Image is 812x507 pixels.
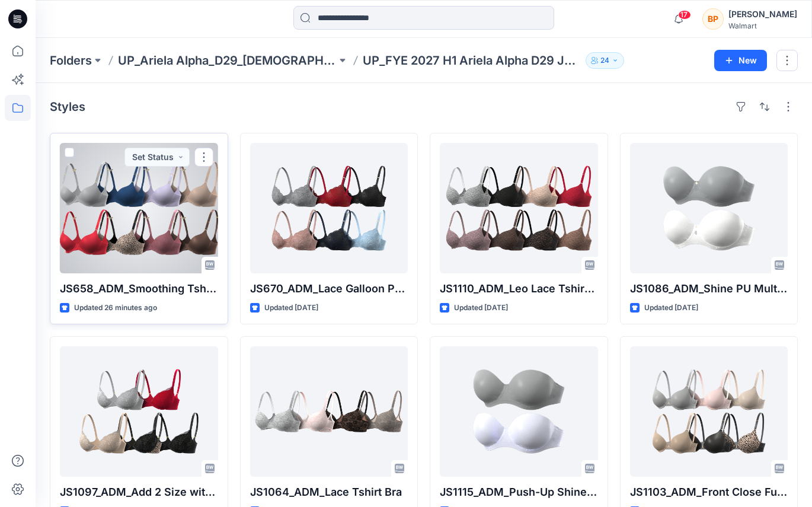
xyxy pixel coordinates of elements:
button: 24 [586,52,624,69]
a: JS1115_ADM_Push-Up Shine Strapless [440,346,598,477]
a: JS1097_ADM_Add 2 Size with Lace Galloon Cups [60,346,218,477]
p: 24 [600,54,609,67]
button: New [714,50,767,71]
p: Updated [DATE] [644,302,698,314]
h4: Styles [50,100,85,114]
p: Updated [DATE] [264,302,318,314]
div: Walmart [728,21,797,30]
a: Folders [50,52,92,69]
a: JS658_ADM_Smoothing Tshirt Bra [60,143,218,273]
a: JS1086_ADM_Shine PU Multiway [630,143,788,273]
a: JS1110_ADM_Leo Lace Tshirt Bra [440,143,598,273]
p: Updated 26 minutes ago [74,302,157,314]
p: JS658_ADM_Smoothing Tshirt Bra [60,280,218,297]
a: JS670_ADM_Lace Galloon Push Up [250,143,408,273]
p: JS670_ADM_Lace Galloon Push Up [250,280,408,297]
p: JS1103_ADM_Front Close Full Coverage T-Shirt Bra [630,484,788,500]
span: 17 [678,10,691,20]
p: JS1064_ADM_Lace Tshirt Bra [250,484,408,500]
p: JS1110_ADM_Leo Lace Tshirt Bra [440,280,598,297]
p: JS1115_ADM_Push-Up Shine Strapless [440,484,598,500]
p: JS1086_ADM_Shine PU Multiway [630,280,788,297]
a: JS1064_ADM_Lace Tshirt Bra [250,346,408,477]
div: [PERSON_NAME] [728,7,797,21]
a: UP_Ariela Alpha_D29_[DEMOGRAPHIC_DATA] Intimates - Joyspun [118,52,337,69]
div: BP [702,8,724,30]
p: UP_FYE 2027 H1 Ariela Alpha D29 Joyspun Bras [363,52,581,69]
p: JS1097_ADM_Add 2 Size with Lace Galloon Cups [60,484,218,500]
p: Updated [DATE] [454,302,508,314]
a: JS1103_ADM_Front Close Full Coverage T-Shirt Bra [630,346,788,477]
